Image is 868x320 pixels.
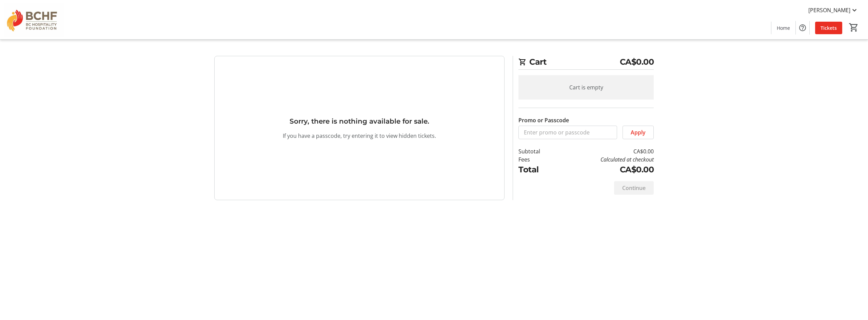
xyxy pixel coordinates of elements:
[848,21,860,34] button: Cart
[623,126,654,139] button: Apply
[518,116,569,124] label: Promo or Passcode
[631,128,646,136] span: Apply
[4,3,64,37] img: BC Hospitality Foundation's Logo
[518,75,654,100] div: Cart is empty
[518,56,654,70] h2: Cart
[796,21,809,35] button: Help
[771,22,795,34] a: Home
[558,155,654,164] td: Calculated at checkout
[815,22,842,34] a: Tickets
[821,24,837,31] span: Tickets
[620,56,654,68] span: CA$0.00
[518,155,558,164] td: Fees
[808,6,850,14] span: [PERSON_NAME]
[803,5,864,16] button: [PERSON_NAME]
[777,24,790,31] span: Home
[518,147,558,155] td: Subtotal
[558,164,654,176] td: CA$0.00
[518,126,617,139] input: Enter promo or passcode
[290,116,429,126] h3: Sorry, there is nothing available for sale.
[558,147,654,155] td: CA$0.00
[518,164,558,176] td: Total
[283,132,436,140] p: If you have a passcode, try entering it to view hidden tickets.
